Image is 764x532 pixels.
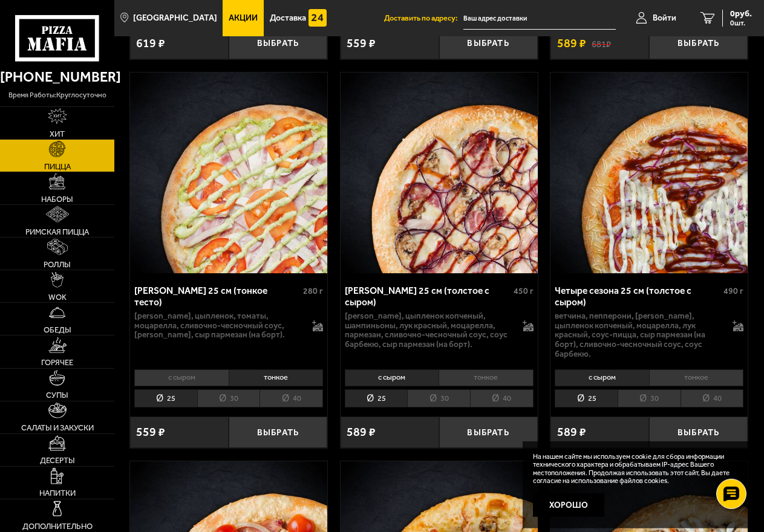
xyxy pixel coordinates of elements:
li: 30 [407,389,470,408]
button: Выбрать [229,417,327,448]
span: Хит [50,130,65,138]
span: Супы [46,391,68,399]
li: с сыром [555,369,649,386]
div: [PERSON_NAME] 25 см (тонкое тесто) [134,285,300,308]
span: 589 ₽ [347,426,376,438]
li: тонкое [229,369,324,386]
button: Выбрать [649,417,748,448]
span: Напитки [39,489,76,497]
span: Обеды [44,326,71,334]
li: 25 [134,389,197,408]
span: 450 г [514,286,534,296]
li: 40 [470,389,534,408]
span: 280 г [303,286,323,296]
span: [GEOGRAPHIC_DATA] [133,14,217,22]
img: Чикен Ранч 25 см (тонкое тесто) [130,73,327,274]
li: 30 [618,389,681,408]
div: [PERSON_NAME] 25 см (толстое с сыром) [345,285,511,308]
span: 589 ₽ [557,426,586,438]
span: WOK [48,293,67,301]
span: Пицца [44,163,71,170]
img: Чикен Барбекю 25 см (толстое с сыром) [341,73,538,274]
span: 0 шт. [730,19,752,27]
span: Наборы [41,195,73,203]
img: Четыре сезона 25 см (толстое с сыром) [550,73,748,274]
li: 30 [197,389,260,408]
span: Салаты и закуски [21,424,94,432]
button: Выбрать [439,28,538,59]
li: тонкое [649,369,744,386]
span: Горячее [41,358,73,366]
button: Хорошо [533,493,604,517]
li: 40 [260,389,323,408]
input: Ваш адрес доставки [463,7,616,30]
span: Войти [653,14,676,22]
span: 559 ₽ [347,37,376,50]
li: 25 [555,389,618,408]
span: 589 ₽ [557,37,586,50]
span: Доставка [270,14,306,22]
li: с сыром [345,369,439,386]
span: Римская пицца [25,228,89,236]
li: тонкое [439,369,534,386]
span: Роллы [44,261,71,268]
div: Четыре сезона 25 см (толстое с сыром) [555,285,720,308]
button: Выбрать [649,28,748,59]
p: ветчина, пепперони, [PERSON_NAME], цыпленок копченый, моцарелла, лук красный, соус-пицца, сыр пар... [555,311,725,359]
span: 619 ₽ [136,37,165,50]
li: с сыром [134,369,229,386]
p: [PERSON_NAME], цыпленок копченый, шампиньоны, лук красный, моцарелла, пармезан, сливочно-чесночны... [345,311,515,349]
span: 490 г [723,286,743,296]
span: Десерты [40,456,75,464]
p: [PERSON_NAME], цыпленок, томаты, моцарелла, сливочно-чесночный соус, [PERSON_NAME], сыр пармезан ... [134,311,304,340]
button: Выбрать [439,417,538,448]
li: 40 [681,389,744,408]
span: 0 руб. [730,10,752,18]
span: Дополнительно [22,522,93,530]
span: 559 ₽ [136,426,165,438]
p: На нашем сайте мы используем cookie для сбора информации технического характера и обрабатываем IP... [533,453,735,486]
img: 15daf4d41897b9f0e9f617042186c801.svg [309,9,327,27]
span: Акции [229,14,258,22]
button: Выбрать [229,28,327,59]
li: 25 [345,389,408,408]
s: 681 ₽ [592,38,611,49]
span: Доставить по адресу: [384,15,463,22]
